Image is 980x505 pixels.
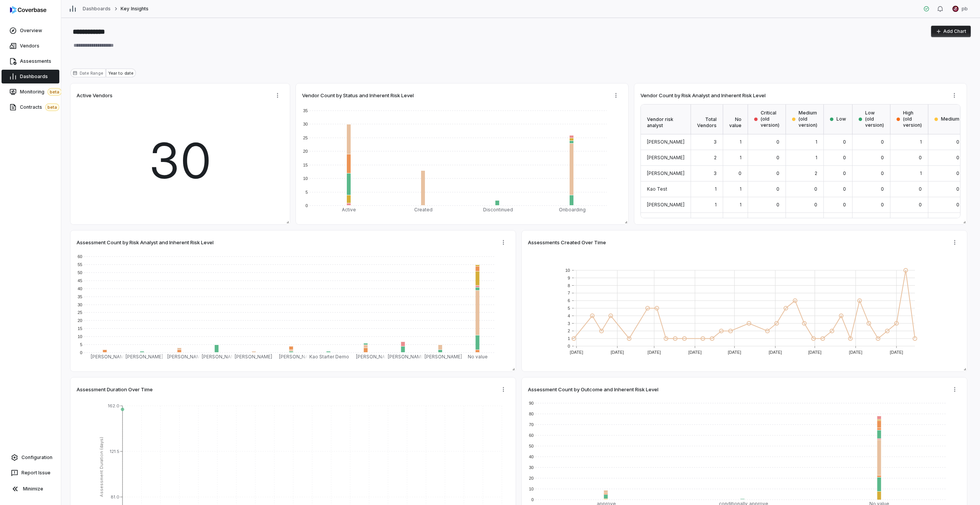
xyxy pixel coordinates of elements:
[714,170,717,176] span: 3
[10,6,46,14] img: logo-D7KZi-bG.svg
[843,186,846,192] span: 0
[529,412,534,416] text: 80
[920,139,922,145] span: 1
[3,466,58,480] button: Report Issue
[941,116,959,122] span: Medium
[568,314,570,318] text: 4
[77,92,113,99] span: Active Vendors
[497,384,510,395] button: More actions
[776,202,779,208] span: 0
[728,350,741,355] text: [DATE]
[890,350,903,355] text: [DATE]
[776,186,779,192] span: 0
[647,217,684,223] span: [PERSON_NAME]
[715,202,717,208] span: 1
[814,186,817,192] span: 0
[303,136,308,140] text: 25
[647,155,684,160] span: [PERSON_NAME]
[949,237,961,248] button: More actions
[2,70,59,83] a: Dashboards
[843,139,846,145] span: 0
[78,262,82,267] text: 55
[723,105,748,134] div: No value
[815,139,817,145] span: 1
[919,217,922,223] span: 0
[497,237,510,248] button: More actions
[20,28,42,34] span: Overview
[640,92,766,99] span: Vendor Count by Risk Analyst and Inherent Risk Level
[647,186,667,192] span: Kao Test
[303,108,308,113] text: 35
[814,217,817,223] span: 0
[903,110,922,128] span: High (old version)
[77,386,153,393] span: Assessment Duration Over Time
[20,103,59,111] span: Contracts
[738,217,742,223] span: 0
[776,155,779,160] span: 0
[956,202,959,208] span: 0
[2,85,59,99] a: Monitoringbeta
[568,328,570,333] text: 2
[83,6,111,12] a: Dashboards
[21,454,52,461] span: Configuration
[568,336,570,341] text: 1
[962,6,968,12] span: pb
[78,286,82,291] text: 40
[529,476,534,480] text: 20
[271,90,284,101] button: More actions
[688,350,702,355] text: [DATE]
[776,217,779,223] span: 0
[881,139,884,145] span: 0
[691,105,723,134] div: Total Vendors
[738,170,742,176] span: 0
[149,124,212,198] span: 30
[956,155,959,160] span: 0
[647,202,684,208] span: [PERSON_NAME]
[776,139,779,145] span: 0
[529,465,534,470] text: 30
[568,283,570,288] text: 8
[73,71,77,75] svg: Date range for report
[715,217,717,223] span: 1
[528,239,606,246] span: Assessments Created Over Time
[78,326,82,331] text: 15
[2,24,59,38] a: Overview
[956,139,959,145] span: 0
[647,139,684,145] span: [PERSON_NAME]
[106,69,136,77] div: Year to date
[2,39,59,53] a: Vendors
[769,350,782,355] text: [DATE]
[78,254,82,259] text: 60
[815,155,817,160] span: 1
[303,149,308,154] text: 20
[531,497,534,502] text: 0
[882,217,884,223] span: 1
[78,302,82,307] text: 30
[776,170,779,176] span: 0
[20,43,39,49] span: Vendors
[70,69,136,77] button: Date range for reportDate RangeYear to date
[956,186,959,192] span: 0
[849,350,862,355] text: [DATE]
[919,155,922,160] span: 0
[647,170,684,176] span: [PERSON_NAME]
[99,437,104,497] tspan: Assessment Duration (days)
[111,494,119,500] tspan: 81.0
[761,110,779,128] span: Critical (old version)
[529,444,534,448] text: 50
[47,88,62,96] span: beta
[881,170,884,176] span: 0
[305,203,308,208] text: 0
[529,454,534,459] text: 40
[565,268,570,273] text: 10
[648,350,661,355] text: [DATE]
[529,433,534,438] text: 60
[303,176,308,181] text: 10
[956,170,959,176] span: 0
[740,155,742,160] span: 1
[77,239,214,246] span: Assessment Count by Risk Analyst and Inherent Risk Level
[881,155,884,160] span: 0
[568,306,570,311] text: 5
[568,298,570,303] text: 6
[303,163,308,167] text: 15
